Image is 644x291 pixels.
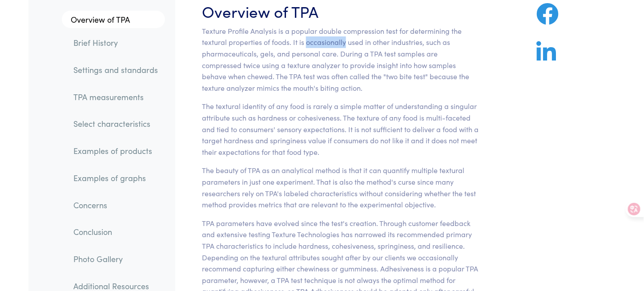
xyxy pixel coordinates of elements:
[66,141,165,162] a: Examples of products
[62,11,165,28] a: Overview of TPA
[202,165,479,210] p: The beauty of TPA as an analytical method is that it can quantify multiple textural parameters in...
[66,249,165,269] a: Photo Gallery
[66,222,165,242] a: Conclusion
[66,33,165,53] a: Brief History
[66,195,165,215] a: Concerns
[532,52,561,63] a: Share on LinkedIn
[66,168,165,188] a: Examples of graphs
[66,87,165,107] a: TPA measurements
[202,101,479,158] p: The textural identity of any food is rarely a simple matter of understanding a singular attribute...
[66,60,165,80] a: Settings and standards
[66,114,165,134] a: Select characteristics
[202,25,479,94] p: Texture Profile Analysis is a popular double compression test for determining the textural proper...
